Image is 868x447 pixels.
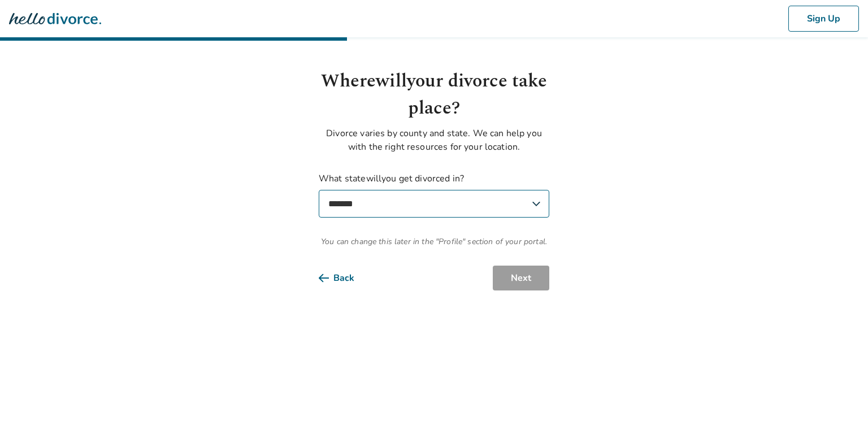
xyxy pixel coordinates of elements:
[493,266,549,290] button: Next
[319,127,549,154] p: Divorce varies by county and state. We can help you with the right resources for your location.
[811,393,868,447] iframe: Chat Widget
[319,190,549,218] select: What statewillyou get divorced in?
[319,236,549,248] span: You can change this later in the "Profile" section of your portal.
[319,172,549,218] label: What state will you get divorced in?
[788,6,859,32] button: Sign Up
[319,68,549,122] h1: Where will your divorce take place?
[319,266,372,290] button: Back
